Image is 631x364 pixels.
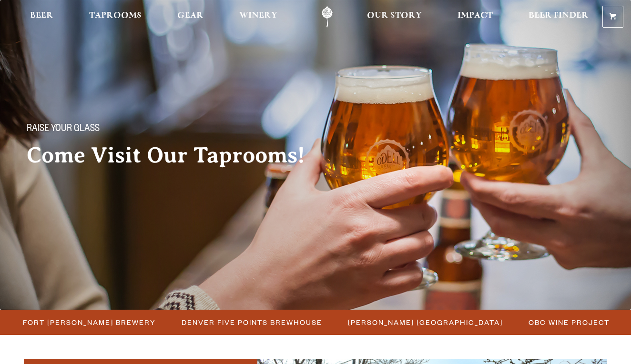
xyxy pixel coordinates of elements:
[171,6,210,28] a: Gear
[361,6,428,28] a: Our Story
[529,12,589,20] span: Beer Finder
[24,6,60,28] a: Beer
[27,123,100,136] span: Raise your glass
[27,143,324,167] h2: Come Visit Our Taprooms!
[451,6,499,28] a: Impact
[458,12,493,20] span: Impact
[239,12,277,20] span: Winery
[309,6,345,28] a: Odell Home
[523,315,614,329] a: OBC Wine Project
[367,12,422,20] span: Our Story
[233,6,284,28] a: Winery
[182,315,322,329] span: Denver Five Points Brewhouse
[83,6,148,28] a: Taprooms
[348,315,503,329] span: [PERSON_NAME] [GEOGRAPHIC_DATA]
[23,315,156,329] span: Fort [PERSON_NAME] Brewery
[17,315,161,329] a: Fort [PERSON_NAME] Brewery
[342,315,508,329] a: [PERSON_NAME] [GEOGRAPHIC_DATA]
[30,12,53,20] span: Beer
[177,12,204,20] span: Gear
[89,12,142,20] span: Taprooms
[529,315,610,329] span: OBC Wine Project
[176,315,327,329] a: Denver Five Points Brewhouse
[522,6,595,28] a: Beer Finder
